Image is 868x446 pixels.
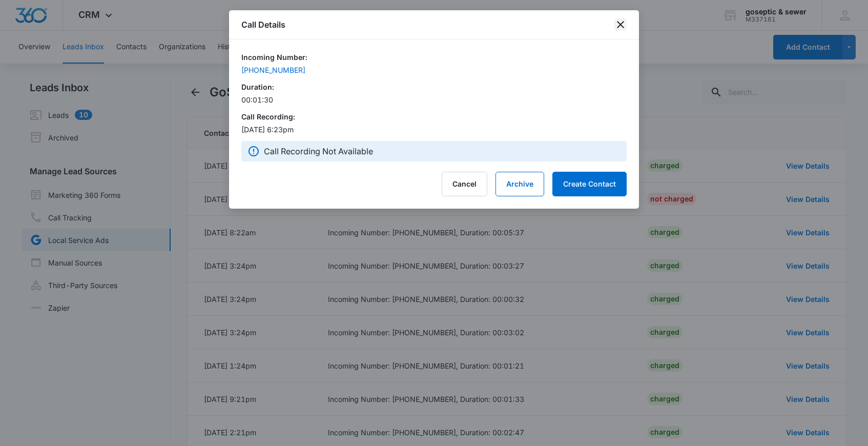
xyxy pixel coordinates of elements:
[241,94,627,105] p: 00:01:30
[241,111,627,122] h6: Call Recording:
[552,172,627,196] button: Create Contact
[241,52,627,63] h6: Incoming Number:
[442,172,487,196] button: Cancel
[614,18,627,31] button: close
[495,172,544,196] button: Archive
[241,65,627,75] a: [PHONE_NUMBER]
[264,145,373,157] p: Call Recording Not Available
[241,82,627,92] h6: Duration:
[241,124,627,135] p: [DATE] 6:23pm
[241,65,616,75] div: [PHONE_NUMBER]
[241,18,285,31] h1: Call Details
